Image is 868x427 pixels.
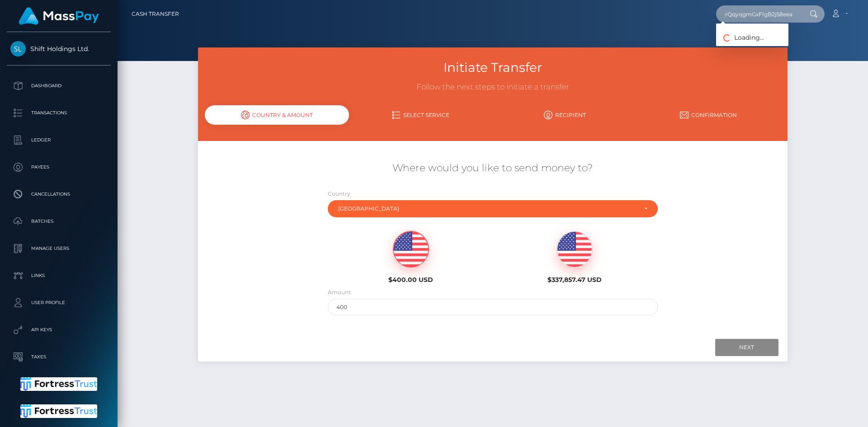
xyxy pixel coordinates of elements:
div: Country & Amount [205,105,349,125]
input: Next [715,339,778,356]
h3: Follow the next steps to initiate a transfer [205,82,780,93]
h5: Where would you like to send money to? [205,161,780,175]
p: User Profile [10,296,107,310]
a: Select Service [349,107,493,123]
a: User Profile [7,291,111,314]
img: USD.png [557,231,592,267]
button: Ukraine [328,200,658,217]
p: Dashboard [10,79,107,93]
p: Taxes [10,350,107,364]
img: Fortress Trust [20,404,98,418]
span: Loading... [716,33,764,42]
img: MassPay Logo [19,7,99,25]
a: Manage Users [7,237,111,260]
label: Country [328,190,350,198]
p: Payees [10,160,107,174]
a: Cancellations [7,183,111,206]
a: Batches [7,210,111,233]
div: [GEOGRAPHIC_DATA] [338,205,637,212]
span: Shift Holdings Ltd. [7,45,111,53]
p: Batches [10,215,107,228]
a: API Keys [7,319,111,341]
a: Transactions [7,102,111,124]
img: Fortress Trust [20,377,98,391]
a: Confirmation [637,107,780,123]
p: Ledger [10,133,107,147]
a: Recipient [493,107,637,123]
img: USD.png [393,231,429,267]
p: Cancellations [10,188,107,201]
p: Links [10,269,107,282]
a: Links [7,264,111,287]
h3: Initiate Transfer [205,59,780,76]
h6: $400.00 USD [336,276,486,284]
a: Payees [7,156,111,178]
h6: $337,857.47 USD [500,276,650,284]
a: Ledger [7,129,111,151]
img: Shift Holdings Ltd. [10,41,26,56]
a: Dashboard [7,75,111,97]
a: Taxes [7,346,111,368]
a: Cash Transfer [132,5,179,23]
input: Search... [716,5,801,23]
p: Transactions [10,106,107,120]
label: Amount [328,288,351,296]
input: Amount to send in USD (Maximum: 400) [328,299,658,315]
p: API Keys [10,323,107,337]
p: Manage Users [10,242,107,255]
